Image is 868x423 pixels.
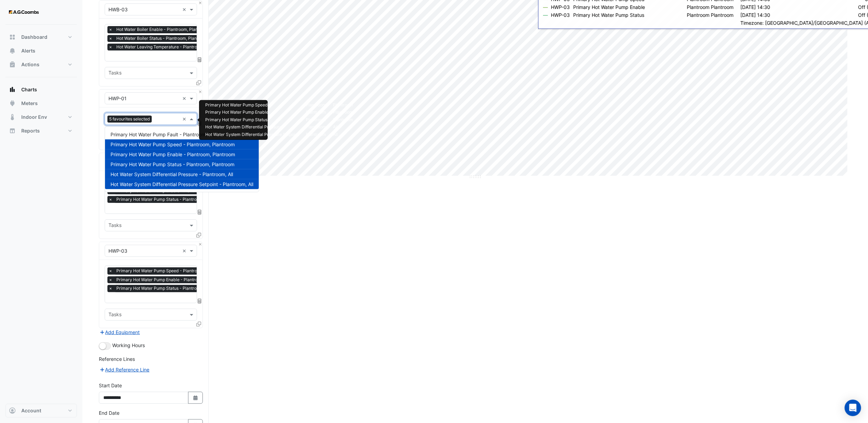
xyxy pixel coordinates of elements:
td: Plantroom [302,131,329,139]
span: Dashboard [21,34,47,41]
button: Close [198,90,202,94]
app-icon: Actions [9,61,16,68]
span: Alerts [21,47,35,54]
span: Indoor Env [21,114,47,121]
button: Close [198,242,202,247]
div: Tasks [107,311,121,320]
span: × [107,44,114,50]
td: Plantroom [329,116,357,124]
span: × [107,267,114,274]
fa-icon: Select Date [193,395,199,401]
span: Hot Water System Differential Pressure - Plantroom, All [111,171,233,177]
span: × [107,285,114,292]
td: All [329,131,357,139]
span: Choose Function [197,57,203,62]
span: Hot Water System Differential Pressure Setpoint - Plantroom, All [111,181,253,187]
span: Clone Favourites and Tasks from this Equipment to other Equipment [196,80,201,85]
span: Primary Hot Water Pump Speed - Plantroom, Plantroom [111,141,235,147]
label: End Date [99,409,119,416]
app-icon: Meters [9,100,16,107]
span: Primary Hot Water Pump Enable - Plantroom, Plantroom [115,276,228,283]
span: Hot Water Leaving Temperature - Plantroom, Plantroom [115,44,227,50]
span: Charts [21,86,37,93]
td: Plantroom [329,109,357,116]
span: Meters [21,100,38,107]
span: Hot Water Boiler Enable - Plantroom, Plantroom [115,26,211,33]
td: Plantroom [302,116,329,124]
span: Reports [21,127,40,134]
span: Account [21,407,41,414]
span: Working Hours [112,342,145,348]
span: × [107,35,114,42]
td: Primary Hot Water Pump Status [202,116,302,124]
span: Clear [182,6,188,13]
button: Account [5,404,77,418]
td: Plantroom [302,109,329,116]
label: Reference Lines [99,355,135,363]
span: Clone Favourites and Tasks from this Equipment to other Equipment [196,321,201,327]
td: Primary Hot Water Pump Speed [202,101,302,109]
div: Tasks [107,221,121,230]
span: Primary Hot Water Pump Speed - Plantroom, Plantroom [115,267,227,274]
app-icon: Alerts [9,47,16,54]
button: Add Reference Line [99,366,150,374]
span: Primary Hot Water Pump Status - Plantroom, Plantroom [111,161,234,167]
span: 5 favourites selected [107,116,152,123]
span: Primary Hot Water Pump Status - Plantroom, Plantroom [115,285,227,292]
span: Primary Hot Water Pump Enable - Plantroom, Plantroom [111,151,235,157]
label: Start Date [99,382,122,389]
span: Primary Hot Water Pump Fault - Plantroom, Plantroom [111,132,231,137]
button: Meters [5,96,77,110]
button: Indoor Env [5,110,77,124]
app-icon: Dashboard [9,34,16,41]
button: Close [198,1,202,5]
span: Clear [182,95,188,102]
span: × [107,196,114,203]
span: Clone Favourites and Tasks from this Equipment to other Equipment [196,232,201,238]
button: Charts [5,83,77,96]
td: Hot Water System Differential Pressure [202,124,302,131]
span: × [107,26,114,33]
td: Plantroom [329,101,357,109]
app-icon: Charts [9,86,16,93]
td: Primary Hot Water Pump Enable [202,109,302,116]
span: Choose Function [197,209,203,215]
span: Primary Hot Water Pump Status - Plantroom, Plantroom [115,196,227,203]
span: Clear [182,115,188,123]
span: Clear [182,247,188,254]
button: Dashboard [5,30,77,44]
td: Hot Water System Differential Pressure Setpoint [202,131,302,139]
span: Choose Function [197,298,203,304]
span: Hot Water Boiler Status - Plantroom, Plantroom [115,35,210,42]
td: All [329,124,357,131]
div: Tasks [107,69,121,78]
td: Plantroom [302,101,329,109]
span: × [107,276,114,283]
div: Open Intercom Messenger [845,400,861,416]
img: Company Logo [8,5,39,19]
button: Reports [5,124,77,138]
app-icon: Indoor Env [9,114,16,121]
button: Alerts [5,44,77,58]
span: Actions [21,61,39,68]
ng-dropdown-panel: Options list [105,126,259,192]
button: Add Equipment [99,328,140,336]
app-icon: Reports [9,127,16,134]
button: Actions [5,58,77,71]
td: Plantroom [302,124,329,131]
